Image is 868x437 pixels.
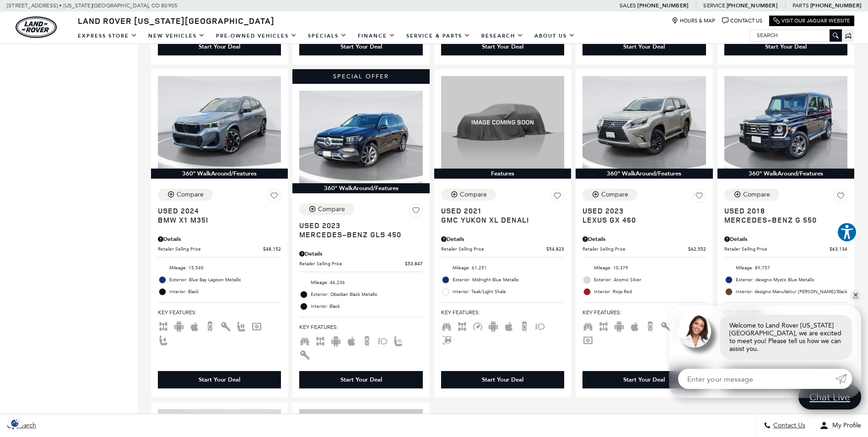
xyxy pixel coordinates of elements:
[582,246,706,252] a: Retailer Selling Price $62,552
[724,235,847,243] div: Pricing Details - Mercedes-Benz G 550
[299,203,354,215] button: Compare Vehicle
[5,418,26,428] section: Click to Open Cookie Consent Modal
[377,337,388,344] span: Fog Lights
[143,28,210,44] a: New Vehicles
[158,371,281,388] div: Start Your Deal
[837,222,857,244] aside: Accessibility Help Desk
[158,215,274,224] span: BMW X1 M35i
[692,189,706,206] button: Save Vehicle
[299,38,422,55] div: Start Your Deal
[299,337,310,344] span: Third Row Seats
[519,322,530,329] span: Backup Camera
[299,277,422,289] li: Mileage: 46,236
[267,189,281,206] button: Save Vehicle
[476,28,529,44] a: Research
[460,191,487,199] div: Compare
[582,206,706,224] a: Used 2023Lexus GX 460
[576,169,712,179] div: 360° WalkAround/Features
[834,189,847,206] button: Save Vehicle
[441,206,564,224] a: Used 2021GMC Yukon XL Denali
[158,262,281,274] li: Mileage: 15,540
[299,221,415,230] span: Used 2023
[724,76,847,169] img: 2018 Mercedes-Benz G-Class G 550
[441,215,557,224] span: GMC Yukon XL Denali
[472,322,483,329] span: Adaptive Cruise Control
[503,322,514,329] span: Apple Car-Play
[441,38,564,55] div: Start Your Deal
[441,206,557,215] span: Used 2021
[299,230,415,239] span: Mercedes-Benz GLS 450
[158,235,281,243] div: Pricing Details - BMW X1 M35i
[534,322,545,329] span: Fog Lights
[173,322,184,329] span: Android Auto
[771,422,805,430] span: Contact Us
[72,28,581,44] nav: Main Navigation
[660,322,671,329] span: Keyless Entry
[582,336,593,343] span: Navigation Sys
[302,28,352,44] a: Specials
[177,191,204,199] div: Compare
[299,351,310,357] span: Keyless Entry
[251,322,262,329] span: Navigation Sys
[793,2,809,9] span: Parts
[717,169,854,179] div: 360° WalkAround/Features
[582,371,706,388] div: Start Your Deal
[169,275,281,284] span: Exterior: Blue Bay Lagoon Metallic
[457,322,468,329] span: AWD
[837,222,857,242] button: Explore your accessibility options
[582,235,706,243] div: Pricing Details - Lexus GX 460
[582,38,706,55] div: Start Your Deal
[393,337,404,344] span: Heated Seats
[158,246,263,252] span: Retailer Selling Price
[16,16,57,38] a: land-rover
[594,275,706,284] span: Exterior: Atomic Silver
[830,246,847,252] span: $63,134
[724,206,847,224] a: Used 2018Mercedes-Benz G 550
[724,262,847,274] li: Mileage: 89,757
[311,302,422,311] span: Interior: Black
[299,221,422,239] a: Used 2023Mercedes-Benz GLS 450
[158,76,281,169] img: 2024 BMW X1 M35i
[158,206,281,224] a: Used 2024BMW X1 M35i
[199,376,240,384] div: Start Your Deal
[645,322,656,329] span: Backup Camera
[292,183,429,193] div: 360° WalkAround/Features
[199,43,240,51] div: Start Your Deal
[724,215,841,224] span: Mercedes-Benz G 550
[346,337,357,344] span: Apple Car-Play
[773,17,850,24] a: Visit Our Jaguar Website
[441,262,564,274] li: Mileage: 61,251
[488,322,499,329] span: Android Auto
[453,275,564,284] span: Exterior: Midnight Blue Metallic
[441,307,564,317] span: Key Features :
[620,2,636,9] span: Sales
[151,169,288,179] div: 360° WalkAround/Features
[158,189,213,201] button: Compare Vehicle
[582,246,688,252] span: Retailer Selling Price
[299,371,422,388] div: Start Your Deal
[582,189,637,201] button: Compare Vehicle
[529,28,581,44] a: About Us
[441,189,496,201] button: Compare Vehicle
[169,287,281,296] span: Interior: Black
[315,337,326,344] span: AWD
[299,322,422,332] span: Key Features :
[582,262,706,274] li: Mileage: 10,379
[72,28,143,44] a: EXPRESS STORE
[594,287,706,296] span: Interior: Rioja Red
[582,206,699,215] span: Used 2023
[720,315,852,360] div: Welcome to Land Rover [US_STATE][GEOGRAPHIC_DATA], we are excited to meet you! Please tell us how...
[158,336,169,343] span: Power Seats
[623,376,665,384] div: Start Your Deal
[546,246,564,252] span: $54,823
[678,369,836,389] input: Enter your message
[158,38,281,55] div: Start Your Deal
[441,371,564,388] div: Start Your Deal
[441,322,452,329] span: Third Row Seats
[724,38,847,55] div: Start Your Deal
[724,189,779,201] button: Compare Vehicle
[340,376,382,384] div: Start Your Deal
[158,322,169,329] span: AWD
[629,322,640,329] span: Apple Car-Play
[582,76,706,169] img: 2023 Lexus GX 460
